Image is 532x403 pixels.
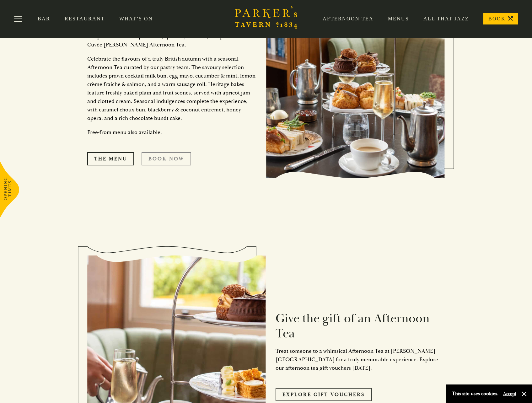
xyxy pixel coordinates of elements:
[87,55,257,122] p: Celebrate the flavours of a truly British autumn with a seasonal Afternoon Tea curated by our pas...
[142,152,191,165] a: Book Now
[276,347,445,372] p: Treat someone to a whimsical Afternoon Tea at [PERSON_NAME][GEOGRAPHIC_DATA] for a truly memorabl...
[452,389,498,398] p: This site uses cookies.
[503,391,516,397] button: Accept
[276,311,445,341] h3: Give the gift of an Afternoon Tea
[276,388,372,401] a: Explore Gift Vouchers
[87,128,257,137] p: Free-from menu also available.
[87,152,134,165] a: The Menu
[521,391,527,397] button: Close and accept
[87,32,257,49] p: £39 per adult. £19.5o per child (up to 12 year’s old) £49 per adult for Cuvée [PERSON_NAME] After...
